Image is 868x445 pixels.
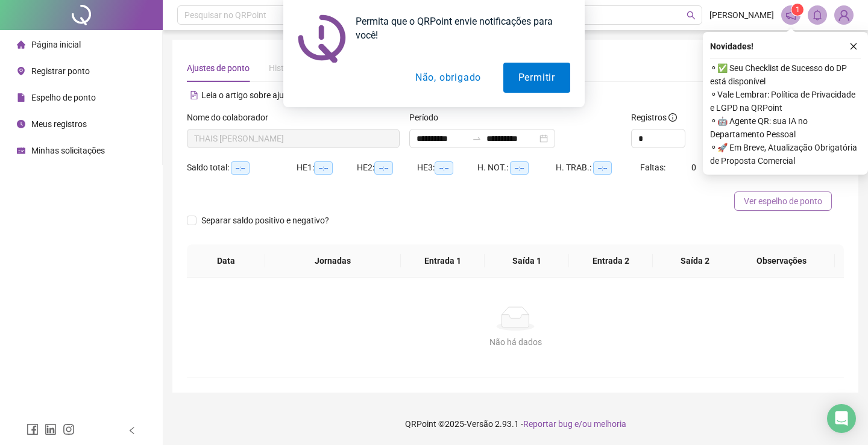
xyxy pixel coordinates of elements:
span: Ver espelho de ponto [744,194,822,208]
span: left [128,426,136,435]
div: HE 3: [417,161,477,175]
label: Nome do colaborador [187,111,276,124]
th: Saída 1 [485,244,569,278]
div: HE 1: [297,161,357,175]
span: info-circle [668,113,677,122]
button: Não, obrigado [400,63,496,93]
span: Observações [738,254,825,267]
div: H. NOT.: [477,161,556,175]
span: Registros [631,111,677,124]
th: Entrada 2 [569,244,653,278]
span: Meus registros [31,119,87,129]
span: ⚬ 🚀 Em Breve, Atualização Obrigatória de Proposta Comercial [710,141,861,167]
span: ⚬ 🤖 Agente QR: sua IA no Departamento Pessoal [710,114,861,141]
th: Saída 2 [653,244,737,278]
span: schedule [17,146,25,155]
span: THAIS MONTANARI SANTOS [194,129,392,148]
span: 0 [691,163,696,172]
th: Observações [728,244,835,278]
div: HE 2: [357,161,417,175]
span: --:-- [314,161,333,175]
span: facebook [27,423,39,435]
th: Data [187,244,265,278]
label: Período [409,111,446,124]
span: Faltas: [640,163,667,172]
span: Minhas solicitações [31,146,105,155]
span: Separar saldo positivo e negativo? [197,214,334,227]
div: Open Intercom Messenger [827,404,856,433]
span: instagram [63,423,75,435]
th: Entrada 1 [401,244,485,278]
footer: QRPoint © 2025 - 2.93.1 - [163,403,868,445]
button: Permitir [503,63,570,93]
div: Saldo total: [187,161,297,175]
span: --:-- [435,161,453,175]
th: Jornadas [265,244,401,278]
span: clock-circle [17,120,25,128]
span: --:-- [374,161,393,175]
div: H. TRAB.: [556,161,640,175]
span: to [472,134,482,143]
img: notification icon [298,14,346,63]
span: Versão [467,419,493,429]
span: --:-- [231,161,250,175]
span: --:-- [510,161,529,175]
span: linkedin [45,423,57,435]
span: Reportar bug e/ou melhoria [523,419,626,429]
div: Não há dados [201,335,829,349]
span: swap-right [472,134,482,143]
div: Permita que o QRPoint envie notificações para você! [346,14,570,42]
span: --:-- [593,161,612,175]
button: Ver espelho de ponto [734,191,832,211]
